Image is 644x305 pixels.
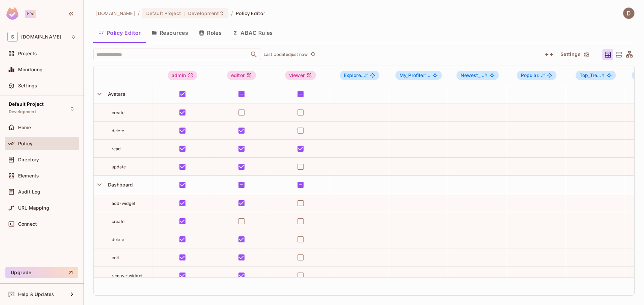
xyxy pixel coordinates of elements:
span: # [542,72,545,78]
span: Projects [18,51,37,56]
span: read [112,146,121,151]
span: My_Profile#admin [395,71,442,80]
img: Dat Nghiem Quoc [623,8,634,19]
span: delete [112,237,124,242]
li: / [231,10,233,16]
button: Settings [558,49,591,60]
span: refresh [310,51,316,58]
span: Default Project [9,101,44,107]
span: # [484,72,487,78]
span: Policy Editor [236,10,265,16]
span: Development [9,109,36,115]
span: Explore_Avatar#admin [340,71,380,80]
p: Last Updated just now [264,52,308,57]
span: S [7,32,18,42]
button: refresh [309,51,317,59]
button: ABAC Rules [227,24,278,41]
span: # [601,72,604,78]
li: / [138,10,140,16]
span: Newest_Avatars#admin [457,71,499,80]
span: Default Project [146,10,181,16]
span: delete [112,128,124,133]
span: update [112,164,126,169]
span: Policy [18,141,33,146]
span: Popular... [521,72,545,78]
span: # [365,72,368,78]
span: Home [18,125,31,130]
button: Policy Editor [93,24,146,41]
span: Top_Trending#admin [576,71,616,80]
button: Roles [194,24,227,41]
span: the active workspace [96,10,135,16]
div: Pro [25,10,36,18]
span: Audit Log [18,189,40,195]
span: Directory [18,157,39,162]
span: Settings [18,83,37,88]
span: create [112,219,124,224]
span: Dashboard [105,182,133,187]
span: Newest_... [461,72,488,78]
span: remove-widget [112,273,143,278]
button: Resources [146,24,194,41]
span: : [183,11,186,16]
div: admin [168,71,197,80]
span: create [112,110,124,115]
span: edit [112,255,119,260]
div: viewer [285,71,316,80]
span: Monitoring [18,67,43,72]
div: editor [227,71,256,80]
span: Help & Updates [18,292,54,297]
span: Elements [18,173,39,178]
span: URL Mapping [18,205,49,211]
img: SReyMgAAAABJRU5ErkJggg== [6,7,18,20]
span: My_Profile [399,72,426,78]
span: add-widget [112,201,136,206]
span: Top_Tre... [580,72,604,78]
span: ... [399,73,430,78]
span: Connect [18,221,37,227]
span: Avatars [105,91,125,97]
span: # [423,72,426,78]
span: Development [188,10,219,16]
button: Upgrade [5,267,78,278]
span: Workspace: savameta.com [21,34,61,40]
button: Open [249,50,259,59]
span: Explore... [344,72,368,78]
span: Click to refresh data [308,51,317,59]
span: Popular_Avatars#admin [517,71,557,80]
